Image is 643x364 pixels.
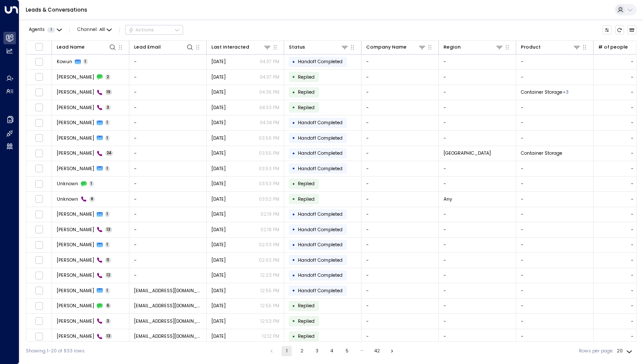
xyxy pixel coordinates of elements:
span: 1 [105,211,110,217]
td: - [516,177,594,192]
td: - [361,283,439,298]
div: • [292,270,295,281]
p: 12:55 PM [260,288,279,294]
p: 12:55 PM [260,303,279,309]
span: 1 [105,135,110,141]
div: - [631,318,634,324]
td: - [516,268,594,283]
div: - [631,226,634,233]
span: Replied [298,89,315,95]
div: - [631,180,634,187]
td: - [439,100,516,115]
div: - [631,150,634,156]
span: dr.e269@yahoo.co.uk [134,303,202,309]
span: Toggle select row [35,134,43,142]
span: Yesterday [211,211,226,217]
span: Any [444,196,452,202]
span: 11 [105,257,111,263]
span: dr.e269@yahoo.co.uk [134,288,202,294]
div: • [292,224,295,235]
span: Toggle select row [35,256,43,264]
span: Replied [298,180,315,187]
div: - [631,257,634,263]
span: 9 [89,196,95,202]
span: 1 [105,288,110,294]
span: 12 [105,272,112,278]
div: - [631,165,634,172]
td: - [361,314,439,329]
div: Status [289,43,349,51]
td: - [129,238,207,253]
div: • [292,132,295,144]
span: Alexander [57,211,94,217]
div: • [292,71,295,83]
span: 1 [89,181,94,187]
span: Toggle select row [35,241,43,249]
p: 03:52 PM [259,196,279,202]
span: Agents [29,28,45,32]
span: Yesterday [211,288,226,294]
a: Leads & Conversations [26,6,87,13]
span: Replied [298,196,315,202]
td: - [516,131,594,146]
td: - [516,222,594,237]
span: Handoff Completed [298,135,343,141]
td: - [129,177,207,192]
div: • [292,331,295,342]
td: - [439,253,516,268]
div: … [357,346,367,356]
span: Container Storage [521,89,562,95]
div: • [292,117,295,128]
span: 1 [47,28,55,33]
div: - [631,74,634,80]
button: Go to page 42 [372,346,382,356]
td: - [361,207,439,222]
td: - [439,268,516,283]
span: Handoff Completed [298,165,343,172]
td: - [129,192,207,207]
span: All [99,27,105,32]
span: Alexander [57,226,94,233]
span: Toggle select row [35,180,43,188]
div: Lead Name [57,43,85,51]
span: dr.e269@yahoo.co.uk [134,318,202,324]
td: - [129,70,207,85]
div: Lead Email [134,43,194,51]
span: Toggle select row [35,332,43,340]
div: • [292,87,295,98]
p: 02:19 PM [260,211,279,217]
div: Showing 1-20 of 833 rows [26,348,85,355]
div: • [292,102,295,113]
span: Replied [298,104,315,111]
span: Yesterday [211,226,226,233]
td: - [516,55,594,70]
div: • [292,178,295,190]
span: Kowun [57,58,72,65]
div: • [292,148,295,159]
span: 3 [105,318,111,324]
span: Yesterday [211,119,226,126]
p: 04:33 PM [259,104,279,111]
td: - [129,146,207,161]
span: Yesterday [211,333,226,340]
div: - [631,242,634,248]
td: - [129,207,207,222]
div: • [292,163,295,174]
div: - [631,196,634,202]
button: Go to page 3 [312,346,322,356]
div: • [292,56,295,67]
div: Product [521,43,581,51]
span: Toggle select row [35,226,43,234]
div: • [292,285,295,296]
div: • [292,254,295,266]
div: Actions [128,27,154,33]
td: - [439,161,516,176]
div: 20 [617,346,634,356]
span: Alexander [57,272,94,278]
span: Replied [298,318,315,324]
td: - [516,192,594,207]
p: 03:53 PM [259,180,279,187]
p: 03:56 PM [259,135,279,141]
td: - [439,329,516,344]
div: • [292,193,295,205]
